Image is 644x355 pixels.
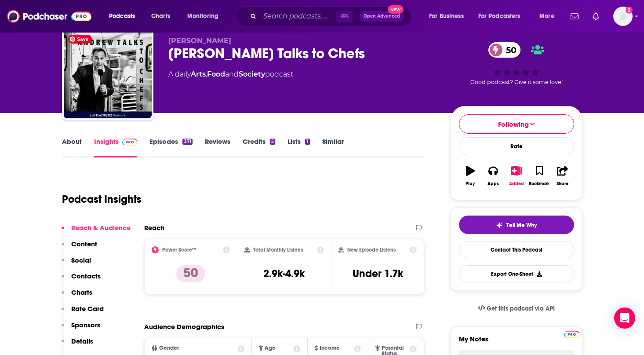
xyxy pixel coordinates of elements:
[626,7,633,14] svg: Add a profile image
[146,9,175,23] a: Charts
[470,79,563,85] span: Good podcast? Give it some love!
[260,9,336,23] input: Search podcasts, credits, & more...
[182,139,192,145] div: 371
[506,222,537,229] span: Tell Me Why
[68,35,92,44] span: Save
[207,70,225,78] a: Food
[253,247,303,253] h2: Total Monthly Listens
[459,216,574,234] button: tell me why sparkleTell Me Why
[270,139,275,145] div: 5
[466,181,475,187] div: Play
[7,8,91,25] img: Podchaser - Follow, Share and Rate Podcasts
[529,181,549,187] div: Bookmark
[265,345,276,351] span: Age
[62,193,142,206] h1: Podcast Insights
[360,11,404,22] button: Open AdvancedNew
[287,137,309,157] a: Lists1
[62,256,91,272] button: Social
[613,7,633,26] button: Show profile menu
[459,335,574,350] label: My Notes
[94,137,138,157] a: InsightsPodchaser Pro
[62,223,131,240] button: Reach & Audience
[181,9,230,23] button: open menu
[305,139,309,145] div: 1
[459,137,574,155] div: Rate
[62,321,100,337] button: Sponsors
[347,247,396,253] h2: New Episode Listens
[478,10,520,22] span: For Podcasters
[473,9,533,23] button: open menu
[459,241,574,258] a: Contact This Podcast
[488,42,521,58] a: 50
[239,70,265,78] a: Society
[533,9,565,23] button: open menu
[505,160,528,192] button: Added
[187,10,218,22] span: Monitoring
[459,160,482,192] button: Play
[263,267,305,280] h3: 2.9k-4.9k
[62,137,82,157] a: About
[423,9,475,23] button: open menu
[71,272,101,280] p: Contacts
[567,9,582,24] a: Show notifications dropdown
[191,70,206,78] a: Arts
[103,9,146,23] button: open menu
[243,137,275,157] a: Credits5
[322,137,344,157] a: Similar
[176,265,205,282] p: 50
[613,7,633,26] span: Logged in as BaltzandCompany
[614,307,635,329] div: Open Intercom Messenger
[71,304,104,313] p: Rate Card
[206,70,207,78] span: ,
[62,337,93,353] button: Details
[539,10,554,22] span: More
[122,139,138,146] img: Podchaser Pro
[551,160,574,192] button: Share
[71,337,93,345] p: Details
[71,240,97,248] p: Content
[62,304,104,321] button: Rate Card
[62,272,101,288] button: Contacts
[244,6,420,26] div: Search podcasts, credits, & more...
[336,11,353,22] span: ⌘ K
[109,10,135,22] span: Podcasts
[451,37,582,91] div: 50Good podcast? Give it some love!
[528,160,551,192] button: Bookmark
[498,120,529,128] span: Following
[509,181,524,187] div: Added
[162,247,196,253] h2: Power Score™
[429,10,464,22] span: For Business
[62,288,92,304] button: Charts
[364,14,400,18] span: Open Advanced
[487,305,555,312] span: Get this podcast via API
[459,265,574,282] button: Export One-Sheet
[388,5,404,14] span: New
[496,222,503,229] img: tell me why sparkle
[497,42,521,58] span: 50
[459,114,574,134] button: Following
[62,240,97,256] button: Content
[613,7,633,26] img: User Profile
[353,267,403,280] h3: Under 1.7k
[159,345,179,351] span: Gender
[144,322,224,331] h2: Audience Demographics
[564,331,579,338] img: Podchaser Pro
[488,181,499,187] div: Apps
[168,37,231,45] span: [PERSON_NAME]
[589,9,603,24] a: Show notifications dropdown
[64,30,152,118] img: Andrew Talks to Chefs
[471,298,562,319] a: Get this podcast via API
[168,69,293,80] div: A daily podcast
[205,137,230,157] a: Reviews
[144,223,164,232] h2: Reach
[71,321,100,329] p: Sponsors
[71,256,91,264] p: Social
[557,181,568,187] div: Share
[225,70,239,78] span: and
[71,223,131,232] p: Reach & Audience
[151,10,170,22] span: Charts
[149,137,192,157] a: Episodes371
[71,288,92,296] p: Charts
